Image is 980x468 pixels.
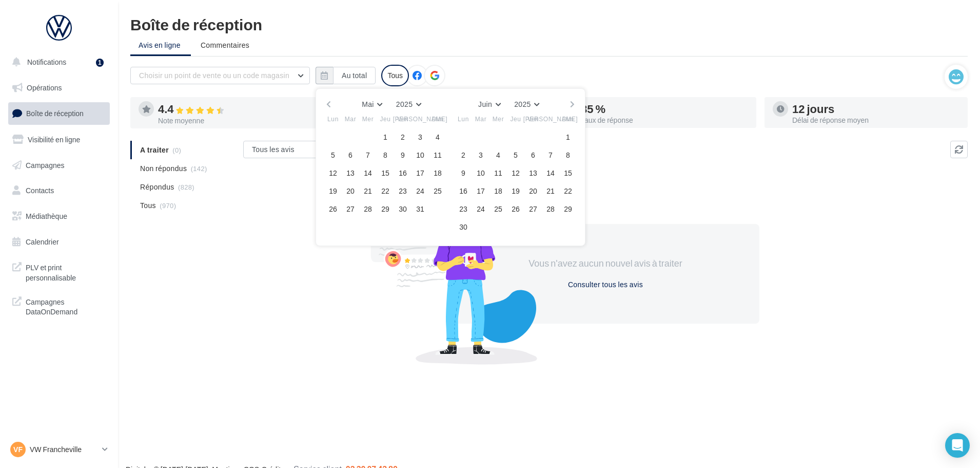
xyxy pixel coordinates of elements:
[491,183,506,199] button: 18
[243,141,346,158] button: Tous les avis
[6,77,112,99] a: Opérations
[6,102,112,124] a: Boîte de réception
[140,200,156,211] span: Tous
[456,147,471,163] button: 2
[333,67,376,84] button: Au total
[543,201,558,217] button: 28
[510,115,521,123] span: Jeu
[456,219,471,235] button: 30
[325,165,341,181] button: 12
[378,183,393,199] button: 22
[792,117,959,124] div: Délai de réponse moyen
[343,183,358,199] button: 20
[473,183,488,199] button: 17
[26,186,54,195] span: Contacts
[343,165,358,181] button: 13
[491,147,506,163] button: 4
[26,260,106,283] span: PLV et print personnalisable
[378,201,393,217] button: 29
[475,115,486,123] span: Mar
[327,115,339,123] span: Lun
[27,58,66,66] span: Notifications
[392,97,425,111] button: 2025
[395,147,410,163] button: 9
[543,183,558,199] button: 21
[378,165,393,181] button: 15
[6,205,112,227] a: Médiathèque
[430,147,445,163] button: 11
[560,165,576,181] button: 15
[508,201,523,217] button: 26
[378,129,393,145] button: 1
[564,278,647,291] button: Consulter tous les avis
[560,147,576,163] button: 8
[562,115,574,123] span: Dim
[473,147,488,163] button: 3
[381,65,409,86] div: Tous
[158,103,325,115] div: 4.4
[474,97,504,111] button: Juin
[6,180,112,201] a: Contacts
[560,129,576,145] button: 1
[430,183,445,199] button: 25
[456,165,471,181] button: 9
[430,129,445,145] button: 4
[345,115,356,123] span: Mar
[395,201,410,217] button: 30
[360,183,376,199] button: 21
[514,100,531,108] span: 2025
[360,147,376,163] button: 7
[201,40,249,50] span: Commentaires
[8,440,110,459] a: VF VW Francheville
[456,201,471,217] button: 23
[508,165,523,181] button: 12
[543,147,558,163] button: 7
[792,103,959,115] div: 12 jours
[13,444,23,455] span: VF
[396,100,413,108] span: 2025
[362,100,374,108] span: Mai
[581,117,748,124] div: Taux de réponse
[30,444,98,455] p: VW Francheville
[360,165,376,181] button: 14
[945,433,970,458] div: Open Intercom Messenger
[413,201,428,217] button: 31
[456,183,471,199] button: 16
[525,147,541,163] button: 6
[343,147,358,163] button: 6
[6,291,112,321] a: Campagnes DataOnDemand
[343,201,358,217] button: 27
[140,163,187,174] span: Non répondus
[491,201,506,217] button: 25
[139,71,289,80] span: Choisir un point de vente ou un code magasin
[26,295,106,317] span: Campagnes DataOnDemand
[6,231,112,253] a: Calendrier
[380,115,390,123] span: Jeu
[432,115,443,123] span: Dim
[478,100,492,108] span: Juin
[517,257,694,270] div: Vous n'avez aucun nouvel avis à traiter
[26,160,65,169] span: Campagnes
[27,83,62,92] span: Opérations
[560,201,576,217] button: 29
[325,201,341,217] button: 26
[325,147,341,163] button: 5
[362,115,374,123] span: Mer
[191,164,207,173] span: (142)
[458,115,469,123] span: Lun
[252,145,295,154] span: Tous les avis
[581,103,748,115] div: 85 %
[358,97,386,111] button: Mai
[493,115,504,123] span: Mer
[395,183,410,199] button: 23
[28,135,80,144] span: Visibilité en ligne
[473,165,488,181] button: 10
[508,147,523,163] button: 5
[525,201,541,217] button: 27
[6,256,112,287] a: PLV et print personnalisable
[413,129,428,145] button: 3
[413,147,428,163] button: 10
[525,165,541,181] button: 13
[26,237,59,246] span: Calendrier
[395,129,410,145] button: 2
